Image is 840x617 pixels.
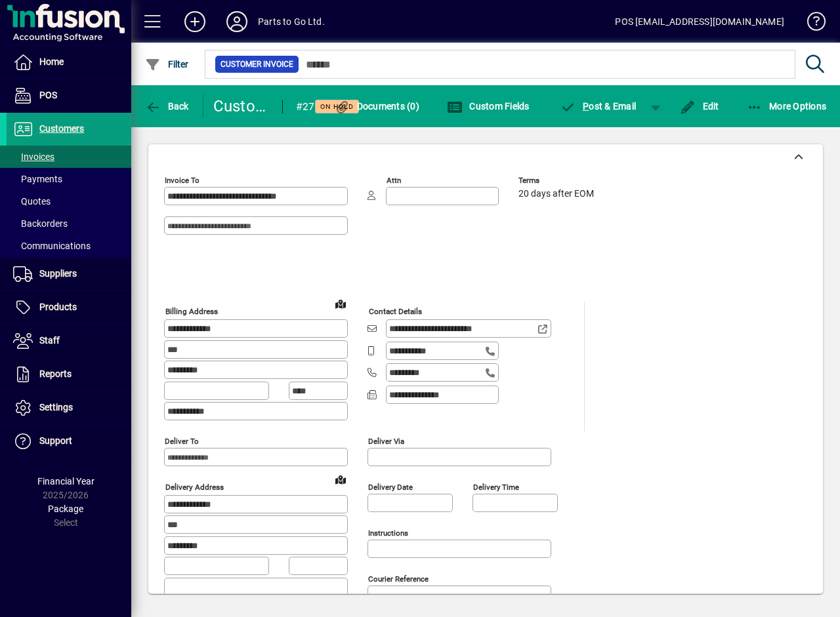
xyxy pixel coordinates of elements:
button: Back [142,94,192,118]
a: View on map [330,469,351,490]
span: POS [39,90,57,100]
span: Staff [39,335,60,346]
mat-label: Attn [387,176,401,185]
span: 20 days after EOM [518,189,594,199]
span: Support [39,435,72,446]
mat-label: Courier Reference [368,574,429,583]
a: Products [7,291,131,324]
a: Settings [7,391,131,424]
mat-label: Deliver To [165,436,199,445]
mat-label: Deliver via [368,436,404,445]
span: Invoices [13,151,54,162]
a: Home [7,46,131,79]
button: Edit [677,94,723,118]
div: Customer Invoice [213,96,269,117]
span: Reports [39,368,72,379]
button: More Options [744,94,830,118]
button: Filter [142,52,192,76]
span: Home [39,56,64,67]
span: Documents (0) [334,101,419,111]
a: View on map [330,293,351,314]
span: Filter [145,59,189,70]
span: Backorders [13,218,68,229]
a: Quotes [7,190,131,212]
span: Payments [13,174,62,184]
mat-label: Instructions [368,528,408,537]
button: Post & Email [554,94,643,118]
a: Backorders [7,212,131,235]
span: Suppliers [39,268,77,279]
span: Custom Fields [447,101,530,111]
span: Back [145,101,189,111]
span: ost & Email [560,101,637,111]
div: #276495 [296,96,322,117]
a: Staff [7,325,131,357]
div: Parts to Go Ltd. [258,11,325,32]
span: Products [39,302,77,312]
button: Custom Fields [444,94,533,118]
span: Customers [39,123,84,134]
a: Communications [7,235,131,257]
a: Reports [7,358,131,391]
span: Edit [680,101,719,111]
a: POS [7,79,131,112]
span: Settings [39,402,73,412]
mat-label: Delivery time [473,482,519,491]
button: Add [174,10,216,33]
a: Payments [7,168,131,190]
a: Support [7,425,131,458]
button: Profile [216,10,258,33]
button: Documents (0) [331,94,423,118]
span: Financial Year [37,476,94,487]
app-page-header-button: Back [131,94,203,118]
mat-label: Invoice To [165,176,199,185]
span: More Options [747,101,827,111]
a: Knowledge Base [797,3,824,45]
span: Terms [518,176,597,185]
div: POS [EMAIL_ADDRESS][DOMAIN_NAME] [615,11,784,32]
a: Invoices [7,146,131,168]
mat-label: Delivery date [368,482,413,491]
span: P [583,101,589,111]
span: Communications [13,241,91,251]
a: Suppliers [7,258,131,290]
span: Quotes [13,196,51,207]
span: Package [48,504,83,514]
span: Customer Invoice [220,58,293,71]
